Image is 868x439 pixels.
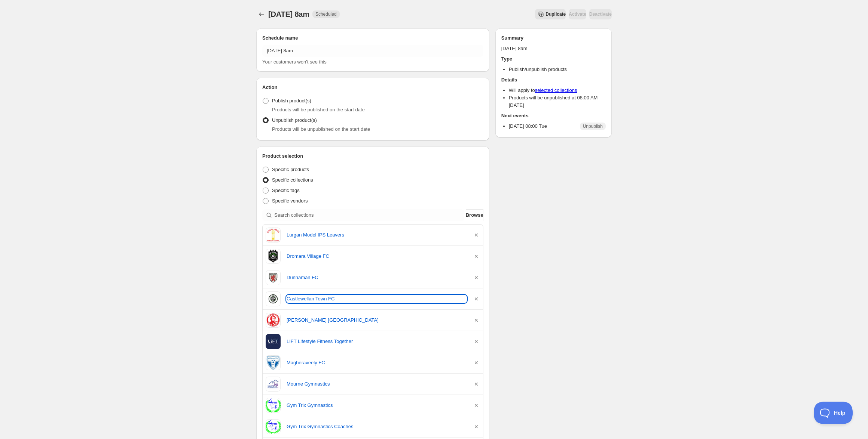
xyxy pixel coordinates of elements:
[287,338,467,345] a: LIFT Lifestyle Fitness Together
[287,231,467,239] a: Lurgan Model IPS Leavers
[272,198,308,204] span: Specific vendors
[501,34,606,42] h2: Summary
[509,66,606,73] li: Publish/unpublish products
[535,87,577,93] a: selected collections
[509,94,606,109] li: Products will be unpublished at 08:00 AM [DATE]
[287,274,467,281] a: Dunnaman FC
[262,59,327,65] span: Your customers won't see this
[287,316,467,324] a: [PERSON_NAME] [GEOGRAPHIC_DATA]
[272,167,309,172] span: Specific products
[274,209,464,221] input: Search collections
[287,359,467,367] a: Magheraveely FC
[509,87,606,94] li: Will apply to
[262,84,483,91] h2: Action
[501,76,606,84] h2: Details
[262,152,483,160] h2: Product selection
[583,123,603,129] span: Unpublish
[272,98,311,103] span: Publish product(s)
[466,209,483,221] button: Browse
[268,10,309,18] span: [DATE] 8am
[287,402,467,409] a: Gym Trix Gymnastics
[287,295,467,303] a: Castlewellan Town FC
[272,117,317,123] span: Unpublish product(s)
[466,211,483,219] span: Browse
[272,188,300,193] span: Specific tags
[501,112,606,120] h2: Next events
[272,126,370,132] span: Products will be unpublished on the start date
[545,11,566,17] span: Duplicate
[287,423,467,430] a: Gym Trix Gymnastics Coaches
[256,9,267,19] button: Schedules
[272,107,365,112] span: Products will be published on the start date
[272,177,313,183] span: Specific collections
[262,34,483,42] h2: Schedule name
[287,253,467,260] a: Dromara Village FC
[535,9,566,19] button: Secondary action label
[509,123,547,130] p: [DATE] 08:00 Tue
[287,380,467,388] a: Mourne Gymnastics
[501,55,606,63] h2: Type
[501,45,606,52] p: [DATE] 8am
[814,402,853,424] iframe: Toggle Customer Support
[315,11,337,17] span: Scheduled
